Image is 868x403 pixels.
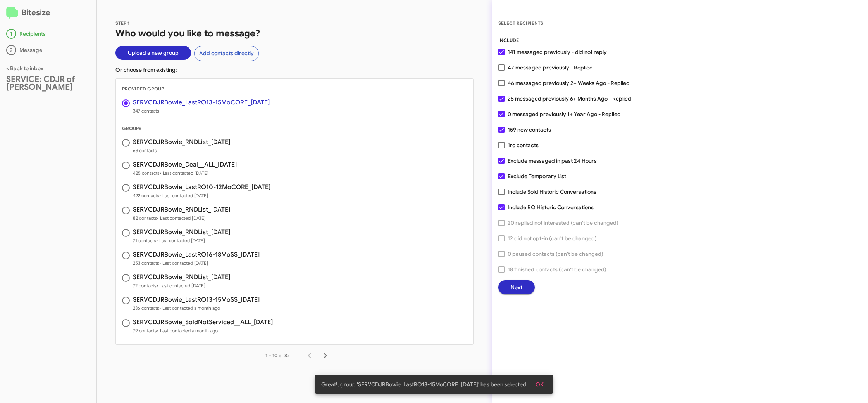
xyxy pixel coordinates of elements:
[508,156,597,165] span: Exclude messaged in past 24 Hours
[133,252,260,258] h3: SERVCDJRBowie_LastRO16-18MoSS_[DATE]
[321,380,526,388] span: Great!, group 'SERVCDJRBowie_LastRO13-15MoCORE_[DATE]' has been selected
[133,184,270,190] h3: SERVCDJRBowie_LastRO10-12MoCORE_[DATE]
[133,319,273,325] h3: SERVCDJRBowie_SoldNotServiced__ALL_[DATE]
[159,193,208,198] span: • Last contacted [DATE]
[6,29,90,39] div: Recipients
[133,207,230,213] h3: SERVCDJRBowie_RNDList_[DATE]
[6,45,16,55] div: 2
[510,142,539,149] span: ro contacts
[133,304,260,312] span: 236 contacts
[508,63,593,72] span: 47 messaged previously - Replied
[194,46,259,61] button: Add contacts directly
[508,203,594,212] span: Include RO Historic Conversations
[317,348,333,363] button: Next page
[133,139,230,145] h3: SERVCDJRBowie_RNDList_[DATE]
[157,283,205,288] span: • Last contacted [DATE]
[133,214,230,222] span: 82 contacts
[6,75,90,91] div: SERVICE: CDJR of [PERSON_NAME]
[508,249,603,259] span: 0 paused contacts (can't be changed)
[157,328,218,334] span: • Last contacted a month ago
[511,280,522,294] span: Next
[529,377,550,391] button: OK
[115,66,474,74] p: Or choose from existing:
[133,297,260,303] h3: SERVCDJRBowie_LastRO13-15MoSS_[DATE]
[133,162,237,168] h3: SERVCDJRBowie_Deal__ALL_[DATE]
[133,192,270,200] span: 422 contacts
[115,20,130,26] span: STEP 1
[6,29,16,39] div: 1
[133,282,230,290] span: 72 contacts
[508,172,566,181] span: Exclude Temporary List
[6,7,90,19] h2: Bitesize
[116,125,473,132] div: GROUPS
[133,107,270,115] span: 347 contacts
[6,45,90,55] div: Message
[133,259,260,267] span: 253 contacts
[133,99,270,106] h3: SERVCDJRBowie_LastRO13-15MoCORE_[DATE]
[498,20,543,26] span: SELECT RECIPIENTS
[6,7,18,19] img: logo-minimal.svg
[508,78,630,88] span: 46 messaged previously 2+ Weeks Ago - Replied
[133,237,230,245] span: 71 contacts
[157,215,206,221] span: • Last contacted [DATE]
[508,109,621,119] span: 0 messaged previously 1+ Year Ago - Replied
[160,170,208,176] span: • Last contacted [DATE]
[128,46,179,60] span: Upload a new group
[265,352,289,360] div: 1 – 10 of 82
[133,327,273,335] span: 79 contacts
[498,280,535,294] button: Next
[508,218,618,228] span: 20 replied not interested (can't be changed)
[115,46,191,60] button: Upload a new group
[159,260,208,266] span: • Last contacted [DATE]
[508,265,606,274] span: 18 finished contacts (can't be changed)
[508,187,596,196] span: Include Sold Historic Conversations
[159,305,220,311] span: • Last contacted a month ago
[6,65,43,72] a: < Back to inbox
[116,85,473,93] div: PROVIDED GROUP
[508,125,551,134] span: 159 new contacts
[302,348,317,363] button: Previous page
[133,274,230,280] h3: SERVCDJRBowie_RNDList_[DATE]
[508,141,539,150] span: 1
[508,94,631,103] span: 25 messaged previously 6+ Months Ago - Replied
[498,36,862,44] div: INCLUDE
[508,234,597,243] span: 12 did not opt-in (can't be changed)
[133,147,230,155] span: 63 contacts
[115,27,474,40] h1: Who would you like to message?
[156,238,205,243] span: • Last contacted [DATE]
[133,229,230,235] h3: SERVCDJRBowie_RNDList_[DATE]
[133,169,237,177] span: 425 contacts
[536,377,544,391] span: OK
[508,47,607,57] span: 141 messaged previously - did not reply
